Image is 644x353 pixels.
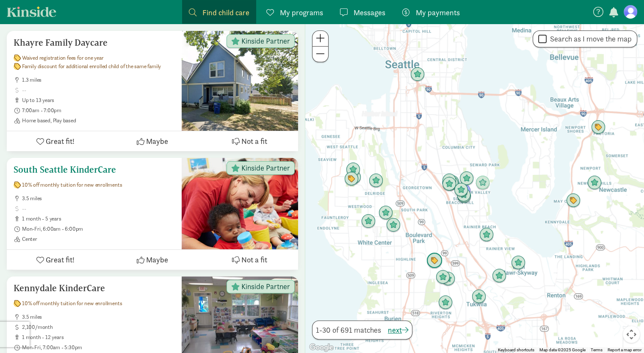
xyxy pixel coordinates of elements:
div: Click to see details [479,228,494,242]
div: Click to see details [379,206,393,220]
h5: South Seattle KinderCare [14,165,175,175]
span: Great fit! [46,135,75,147]
button: Maybe [104,250,201,270]
div: Click to see details [426,253,442,269]
h5: Kennydale KinderCare [14,283,175,293]
span: 3.5 miles [22,314,175,320]
span: Kinside Partner [241,164,290,172]
span: Messages [354,7,385,18]
span: Maybe [146,135,168,147]
div: Click to see details [369,174,383,188]
a: Terms (opens in new tab) [591,347,603,352]
span: 3.5 miles [22,195,175,202]
span: Great fit! [46,254,75,265]
div: Click to see details [344,172,359,186]
label: Search as I move the map [547,34,632,44]
a: Open this area in Google Maps (opens a new window) [307,342,335,353]
span: My payments [416,7,460,18]
div: Click to see details [386,218,401,232]
span: Map data ©2025 Google [539,347,586,352]
button: Keyboard shortcuts [498,347,534,353]
span: Not a fit [241,135,267,147]
div: Click to see details [442,177,456,191]
div: Click to see details [454,183,468,197]
span: Find child care [202,7,249,18]
span: up to 13 years [22,97,175,104]
span: Kinside Partner [241,283,290,290]
button: Maybe [104,131,201,151]
div: Click to see details [361,214,376,229]
span: 10% off monthly tuition for new enrollments [22,300,122,307]
span: Family discount for additional enrolled child of the same family [22,63,161,70]
div: Click to see details [566,193,580,208]
div: Click to see details [472,290,486,304]
button: Great fit! [7,250,104,270]
span: 2,100/month [22,324,175,331]
span: My programs [280,7,323,18]
a: Kinside [7,6,56,17]
span: Mon-Fri, 6:00am - 6:00pm [22,226,175,232]
span: Waived registration fees for one year [22,55,104,61]
span: 1.3 miles [22,77,175,83]
span: 1 month - 5 years [22,215,175,222]
button: Great fit! [7,131,104,151]
button: next [388,324,409,336]
div: Click to see details [587,176,602,190]
span: Center [22,236,175,243]
div: Click to see details [591,120,605,135]
span: 7:00am - 7:00pm [22,107,175,114]
span: Mon-Fri, 7:00am - 5:30pm [22,344,175,351]
span: Not a fit [241,254,267,265]
img: Google [307,342,335,353]
div: Click to see details [442,174,456,188]
button: Not a fit [201,250,298,270]
span: 1 month - 12 years [22,334,175,341]
div: Click to see details [511,256,525,270]
span: 1-30 of 691 matches [316,324,381,336]
div: Click to see details [410,67,425,82]
div: Click to see details [438,295,453,310]
button: Map camera controls [623,326,640,343]
div: Click to see details [492,269,506,283]
a: Report a map error [608,347,641,352]
div: Click to see details [459,171,474,186]
div: Click to see details [436,270,450,284]
div: Click to see details [475,176,490,190]
h5: Khayre Family Daycare [14,38,175,48]
span: Kinside Partner [241,37,290,45]
span: 10% off monthly tuition for new enrollments [22,182,122,188]
button: Not a fit [201,131,298,151]
span: Home based, Play based [22,117,175,124]
span: Maybe [146,254,168,265]
div: Click to see details [346,163,360,177]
